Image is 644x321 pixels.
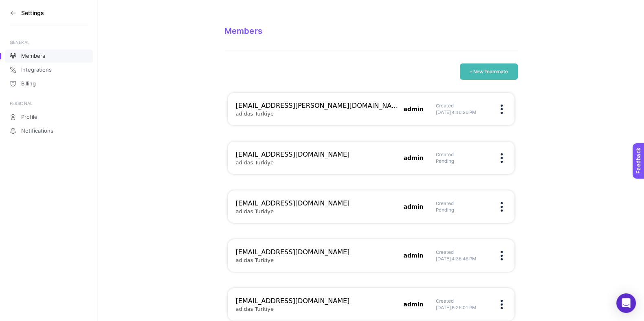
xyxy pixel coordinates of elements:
[236,159,274,166] h5: adidas Turkiye
[236,150,399,159] h3: [EMAIL_ADDRESS][DOMAIN_NAME]
[404,154,424,162] h5: admin
[436,200,489,207] h6: Created
[404,105,424,113] h5: admin
[436,249,489,255] h6: Created
[236,111,274,117] h5: adidas Turkiye
[21,81,36,87] span: Billing
[5,124,93,138] a: Notifications
[236,257,274,264] h5: adidas Turkiye
[21,10,44,16] h3: Settings
[404,300,424,308] h5: admin
[436,298,489,304] h6: Created
[5,50,93,63] a: Members
[5,77,93,90] a: Billing
[501,300,503,309] img: menu icon
[21,53,45,59] span: Members
[436,103,489,109] h6: Created
[501,153,503,163] img: menu icon
[21,67,52,73] span: Integrations
[21,114,37,120] span: Profile
[460,63,518,80] button: + New Teammate
[436,109,489,116] h5: [DATE] 4:16:26 PM
[5,2,31,9] span: Feedback
[236,208,274,215] h5: adidas Turkiye
[436,158,489,164] h5: Pending
[436,207,489,213] h5: Pending
[404,251,424,260] h5: admin
[616,293,636,313] div: Open Intercom Messenger
[501,202,503,212] img: menu icon
[236,101,399,111] h3: [EMAIL_ADDRESS][PERSON_NAME][DOMAIN_NAME]
[10,100,88,107] div: PERSONAL
[436,304,489,311] h5: [DATE] 5:26:01 PM
[236,199,399,208] h3: [EMAIL_ADDRESS][DOMAIN_NAME]
[10,39,88,46] div: GENERAL
[224,26,518,36] div: Members
[501,251,503,260] img: menu icon
[236,296,399,306] h3: [EMAIL_ADDRESS][DOMAIN_NAME]
[236,306,274,312] h5: adidas Turkiye
[5,111,93,124] a: Profile
[5,63,93,76] a: Integrations
[436,151,489,158] h6: Created
[501,105,503,114] img: menu icon
[236,247,399,257] h3: [EMAIL_ADDRESS][DOMAIN_NAME]
[21,128,53,134] span: Notifications
[404,203,424,211] h5: admin
[436,255,489,262] h5: [DATE] 4:36:46 PM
